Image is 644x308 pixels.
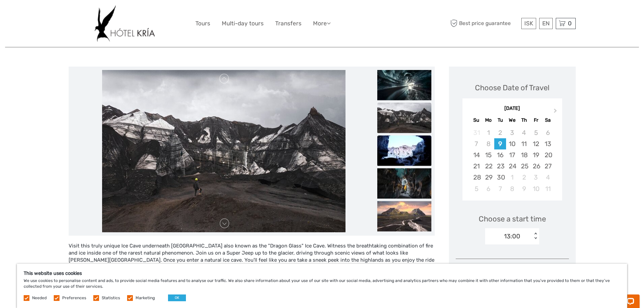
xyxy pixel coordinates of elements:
label: Marketing [136,295,155,301]
div: Choose Tuesday, September 23rd, 2025 [494,161,506,172]
div: Not available Monday, September 8th, 2025 [482,138,494,149]
div: Choose Friday, September 12th, 2025 [530,138,542,149]
img: 532-e91e591f-ac1d-45f7-9962-d0f146f45aa0_logo_big.jpg [95,5,154,42]
a: Tours [195,19,210,28]
div: Choose Wednesday, September 17th, 2025 [506,149,518,161]
img: 420aa965c2094606b848068d663268ab_slider_thumbnail.jpg [377,102,431,133]
div: Choose Wednesday, September 24th, 2025 [506,161,518,172]
a: Multi-day tours [222,19,264,28]
h5: This website uses cookies [24,270,620,276]
label: Preferences [62,295,86,301]
div: Choose Wednesday, September 10th, 2025 [506,138,518,149]
img: 35a055ff8fe74cd4b58e04767fa824ae_slider_thumbnail.jpg [377,201,431,231]
img: b1fb2c84a4c348a289499c71a4010bb6_slider_thumbnail.jpg [377,135,431,166]
div: Choose Friday, October 3rd, 2025 [530,172,542,183]
div: Choose Saturday, September 27th, 2025 [542,161,554,172]
div: Choose Saturday, September 13th, 2025 [542,138,554,149]
p: Chat now [9,12,76,17]
div: Choose Monday, September 29th, 2025 [482,172,494,183]
img: 420aa965c2094606b848068d663268ab_main_slider.jpg [102,70,345,232]
div: Su [471,116,482,125]
div: Fr [530,116,542,125]
div: Choose Thursday, September 18th, 2025 [518,149,530,161]
img: 15d6a59af94b49c2976804d12bfbed98_slider_thumbnail.jpg [377,70,431,100]
div: Choose Saturday, October 4th, 2025 [542,172,554,183]
span: Best price guarantee [449,18,520,29]
div: We [506,116,518,125]
div: Not available Wednesday, September 3rd, 2025 [506,127,518,138]
div: Not available Thursday, September 4th, 2025 [518,127,530,138]
div: Choose Monday, September 22nd, 2025 [482,161,494,172]
span: Choose a start time [479,214,546,224]
div: Not available Friday, September 5th, 2025 [530,127,542,138]
div: EN [539,18,553,29]
div: month 2025-09 [464,127,560,194]
div: Choose Thursday, September 25th, 2025 [518,161,530,172]
div: Choose Saturday, October 11th, 2025 [542,183,554,194]
div: Choose Tuesday, September 16th, 2025 [494,149,506,161]
div: Choose Monday, September 15th, 2025 [482,149,494,161]
a: More [313,19,331,28]
label: Statistics [102,295,120,301]
div: 13:00 [504,232,520,241]
div: Choose Friday, October 10th, 2025 [530,183,542,194]
label: Needed [32,295,47,301]
div: < > [533,233,539,240]
div: Choose Sunday, September 21st, 2025 [471,161,482,172]
div: Choose Friday, September 19th, 2025 [530,149,542,161]
div: Choose Wednesday, October 1st, 2025 [506,172,518,183]
span: 0 [567,20,573,27]
div: Choose Friday, September 26th, 2025 [530,161,542,172]
div: Not available Monday, September 1st, 2025 [482,127,494,138]
div: Visit this truly unique Ice Cave underneath [GEOGRAPHIC_DATA] also known as the "Dragon Glass" Ic... [69,242,435,279]
div: Choose Sunday, September 14th, 2025 [471,149,482,161]
div: Not available Sunday, August 31st, 2025 [471,127,482,138]
div: Choose Tuesday, October 7th, 2025 [494,183,506,194]
div: We use cookies to personalise content and ads, to provide social media features and to analyse ou... [17,264,627,308]
div: Choose Monday, October 6th, 2025 [482,183,494,194]
span: ISK [524,20,533,27]
div: Not available Saturday, September 6th, 2025 [542,127,554,138]
div: Choose Sunday, October 5th, 2025 [471,183,482,194]
div: Not available Sunday, September 7th, 2025 [471,138,482,149]
button: Open LiveChat chat widget [78,10,86,19]
div: Choose Date of Travel [475,82,549,93]
div: Choose Sunday, September 28th, 2025 [471,172,482,183]
button: Next Month [551,107,562,118]
button: OK [168,294,186,301]
img: fc570482f5b34c56b0be150f90ad75ae_slider_thumbnail.jpg [377,168,431,198]
div: Mo [482,116,494,125]
div: Choose Saturday, September 20th, 2025 [542,149,554,161]
div: Choose Thursday, September 11th, 2025 [518,138,530,149]
div: Choose Tuesday, September 30th, 2025 [494,172,506,183]
a: Transfers [275,19,302,28]
div: [DATE] [462,105,562,112]
div: Th [518,116,530,125]
div: Sa [542,116,554,125]
div: Choose Thursday, October 9th, 2025 [518,183,530,194]
div: Not available Tuesday, September 2nd, 2025 [494,127,506,138]
div: Choose Wednesday, October 8th, 2025 [506,183,518,194]
div: Choose Tuesday, September 9th, 2025 [494,138,506,149]
div: Tu [494,116,506,125]
div: Choose Thursday, October 2nd, 2025 [518,172,530,183]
